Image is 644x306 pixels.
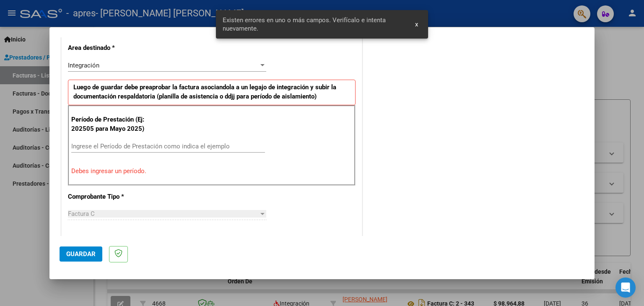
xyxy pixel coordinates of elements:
[408,17,425,32] button: x
[68,43,154,53] p: Area destinado *
[223,16,405,33] span: Existen errores en uno o más campos. Verifícalo e intenta nuevamente.
[68,234,154,244] p: Punto de Venta
[71,115,156,134] p: Período de Prestación (Ej: 202505 para Mayo 2025)
[68,62,99,69] span: Integración
[60,246,102,262] button: Guardar
[71,166,352,176] p: Debes ingresar un período.
[415,21,418,28] span: x
[615,277,636,298] div: Open Intercom Messenger
[68,192,154,202] p: Comprobante Tipo *
[66,250,96,258] span: Guardar
[68,210,95,218] span: Factura C
[73,83,336,101] strong: Luego de guardar debe preaprobar la factura asociandola a un legajo de integración y subir la doc...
